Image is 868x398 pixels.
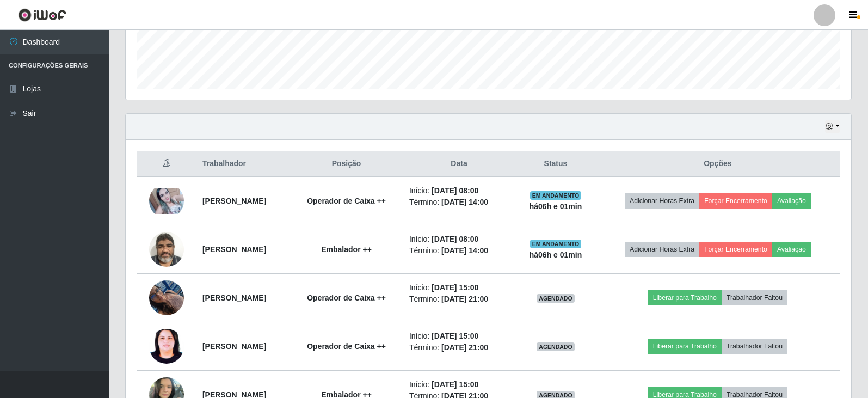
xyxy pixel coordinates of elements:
img: 1625107347864.jpeg [149,226,184,272]
li: Término: [409,293,509,305]
strong: Operador de Caixa ++ [307,342,386,351]
th: Opções [596,151,840,177]
button: Forçar Encerramento [699,193,772,209]
img: 1757276866954.jpeg [149,323,184,370]
th: Posição [290,151,403,177]
th: Data [403,151,515,177]
button: Adicionar Horas Extra [625,242,699,257]
li: Término: [409,342,509,353]
button: Liberar para Trabalho [648,339,722,354]
button: Liberar para Trabalho [648,290,722,305]
time: [DATE] 15:00 [432,380,478,389]
span: AGENDADO [537,294,575,303]
li: Início: [409,185,509,197]
img: 1668045195868.jpeg [149,188,184,214]
li: Início: [409,379,509,390]
span: EM ANDAMENTO [530,191,582,200]
time: [DATE] 08:00 [432,235,478,243]
strong: há 06 h e 01 min [530,250,582,259]
strong: Operador de Caixa ++ [307,293,386,302]
button: Trabalhador Faltou [722,339,787,354]
time: [DATE] 14:00 [441,198,488,206]
time: [DATE] 15:00 [432,332,478,340]
li: Início: [409,234,509,245]
strong: [PERSON_NAME] [202,245,266,254]
button: Forçar Encerramento [699,242,772,257]
li: Término: [409,245,509,256]
strong: Embalador ++ [321,245,372,254]
th: Status [515,151,596,177]
time: [DATE] 21:00 [441,295,488,303]
button: Trabalhador Faltou [722,290,787,305]
strong: [PERSON_NAME] [202,342,266,351]
li: Término: [409,197,509,208]
time: [DATE] 21:00 [441,343,488,352]
strong: há 06 h e 01 min [530,202,582,211]
span: AGENDADO [537,342,575,351]
button: Avaliação [772,242,811,257]
span: EM ANDAMENTO [530,240,582,248]
img: CoreUI Logo [18,8,66,22]
strong: Operador de Caixa ++ [307,197,386,205]
strong: [PERSON_NAME] [202,293,266,302]
img: 1751209659449.jpeg [149,274,184,321]
button: Adicionar Horas Extra [625,193,699,209]
button: Avaliação [772,193,811,209]
li: Início: [409,282,509,293]
time: [DATE] 08:00 [432,186,478,195]
strong: [PERSON_NAME] [202,197,266,205]
th: Trabalhador [196,151,290,177]
time: [DATE] 14:00 [441,246,488,255]
time: [DATE] 15:00 [432,283,478,292]
li: Início: [409,330,509,342]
